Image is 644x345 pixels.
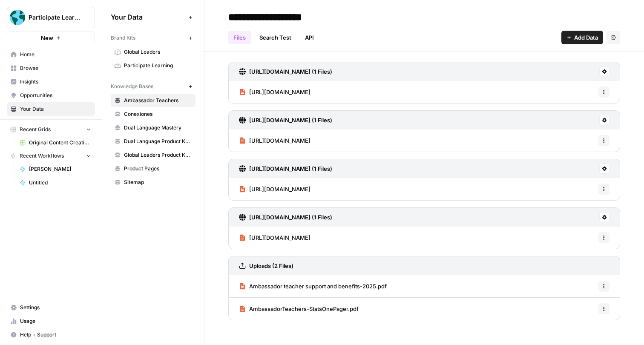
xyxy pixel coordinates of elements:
[239,178,310,200] a: [URL][DOMAIN_NAME]
[249,305,359,313] span: AmbassadorTeachers-StatsOnePager.pdf
[7,75,95,89] a: Insights
[20,304,91,311] span: Settings
[239,208,332,227] a: [URL][DOMAIN_NAME] (1 Files)
[249,88,310,96] span: [URL][DOMAIN_NAME]
[111,175,195,189] a: Sitemap
[29,179,91,187] span: Untitled
[20,317,91,325] span: Usage
[249,185,310,193] span: [URL][DOMAIN_NAME]
[239,298,359,320] a: AmbassadorTeachers-StatsOnePager.pdf
[20,64,91,72] span: Browse
[111,94,195,107] a: Ambassador Teachers
[111,148,195,162] a: Global Leaders Product Knowledge
[111,107,195,121] a: Conexiones
[29,13,80,22] span: Participate Learning
[239,129,310,152] a: [URL][DOMAIN_NAME]
[249,262,293,270] h3: Uploads (2 Files)
[239,111,332,129] a: [URL][DOMAIN_NAME] (1 Files)
[10,10,25,25] img: Participate Learning Logo
[249,213,332,221] h3: [URL][DOMAIN_NAME] (1 Files)
[111,59,195,72] a: Participate Learning
[111,135,195,148] a: Dual Language Product Knowledge
[111,45,195,59] a: Global Leaders
[239,256,293,275] a: Uploads (2 Files)
[7,32,95,44] button: New
[124,110,192,118] span: Conexiones
[124,138,192,145] span: Dual Language Product Knowledge
[7,123,95,136] button: Recent Grids
[239,62,332,81] a: [URL][DOMAIN_NAME] (1 Files)
[29,165,91,173] span: [PERSON_NAME]
[20,105,91,113] span: Your Data
[7,61,95,75] a: Browse
[249,233,310,242] span: [URL][DOMAIN_NAME]
[41,34,53,42] span: New
[20,331,91,339] span: Help + Support
[124,165,192,172] span: Product Pages
[239,81,310,103] a: [URL][DOMAIN_NAME]
[7,7,95,28] button: Workspace: Participate Learning
[20,92,91,99] span: Opportunities
[111,162,195,175] a: Product Pages
[7,48,95,61] a: Home
[239,227,310,249] a: [URL][DOMAIN_NAME]
[7,102,95,116] a: Your Data
[124,97,192,104] span: Ambassador Teachers
[7,301,95,314] a: Settings
[20,152,64,160] span: Recent Workflows
[249,282,387,290] span: Ambassador teacher support and benefits-2025.pdf
[111,34,135,42] span: Brand Kits
[249,136,310,145] span: [URL][DOMAIN_NAME]
[16,176,95,190] a: Untitled
[249,67,332,76] h3: [URL][DOMAIN_NAME] (1 Files)
[16,162,95,176] a: [PERSON_NAME]
[111,83,153,90] span: Knowledge Bases
[239,275,387,297] a: Ambassador teacher support and benefits-2025.pdf
[20,78,91,86] span: Insights
[249,164,332,173] h3: [URL][DOMAIN_NAME] (1 Files)
[20,51,91,58] span: Home
[239,159,332,178] a: [URL][DOMAIN_NAME] (1 Files)
[111,12,185,22] span: Your Data
[7,314,95,328] a: Usage
[7,328,95,342] button: Help + Support
[124,178,192,186] span: Sitemap
[124,151,192,159] span: Global Leaders Product Knowledge
[7,149,95,162] button: Recent Workflows
[111,121,195,135] a: Dual Language Mastery
[16,136,95,149] a: Original Content Creation Grid
[561,31,603,44] button: Add Data
[124,48,192,56] span: Global Leaders
[20,126,51,133] span: Recent Grids
[228,31,251,44] a: Files
[124,124,192,132] span: Dual Language Mastery
[300,31,319,44] a: API
[7,89,95,102] a: Opportunities
[249,116,332,124] h3: [URL][DOMAIN_NAME] (1 Files)
[29,139,91,147] span: Original Content Creation Grid
[254,31,296,44] a: Search Test
[574,33,598,42] span: Add Data
[124,62,192,69] span: Participate Learning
